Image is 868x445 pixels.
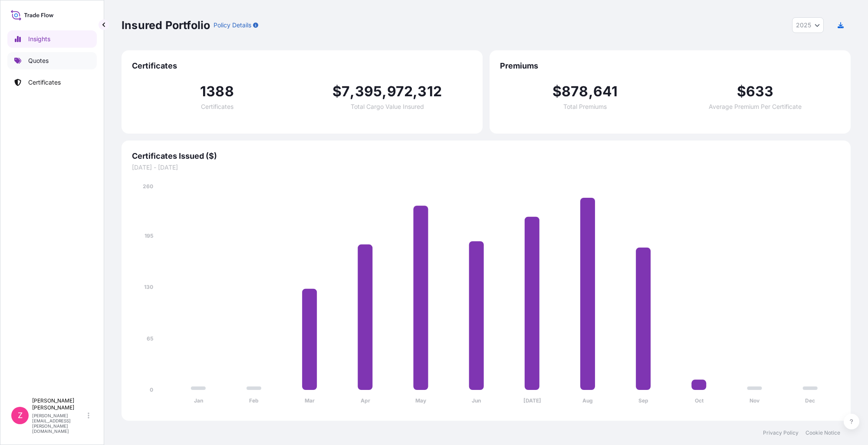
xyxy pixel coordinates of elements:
[806,429,840,436] a: Cookie Notice
[28,35,50,43] p: Insights
[194,397,203,404] tspan: Jan
[418,85,442,98] span: 312
[750,397,760,404] tspan: Nov
[563,104,607,110] span: Total Premiums
[144,284,153,290] tspan: 130
[32,413,86,434] p: [PERSON_NAME][EMAIL_ADDRESS][PERSON_NAME][DOMAIN_NAME]
[332,85,342,98] span: $
[472,397,481,404] tspan: Jun
[500,61,840,71] span: Premiums
[582,397,593,404] tspan: Aug
[342,85,350,98] span: 7
[18,411,23,420] span: Z
[132,151,840,161] span: Certificates Issued ($)
[523,397,541,404] tspan: [DATE]
[132,61,472,71] span: Certificates
[589,85,593,98] span: ,
[355,85,382,98] span: 395
[122,18,210,32] p: Insured Portfolio
[201,104,233,110] span: Certificates
[552,85,562,98] span: $
[695,397,704,404] tspan: Oct
[709,104,802,110] span: Average Premium Per Certificate
[351,104,424,110] span: Total Cargo Value Insured
[413,85,418,98] span: ,
[28,56,49,65] p: Quotes
[200,85,234,98] span: 1388
[150,386,153,393] tspan: 0
[361,397,370,404] tspan: Apr
[737,85,746,98] span: $
[415,397,427,404] tspan: May
[382,85,387,98] span: ,
[305,397,315,404] tspan: Mar
[387,85,413,98] span: 972
[593,85,618,98] span: 641
[792,17,824,33] button: Year Selector
[746,85,774,98] span: 633
[32,397,86,411] p: [PERSON_NAME] [PERSON_NAME]
[132,163,840,172] span: [DATE] - [DATE]
[796,21,811,29] span: 2025
[763,429,799,436] a: Privacy Policy
[7,30,97,48] a: Insights
[805,397,815,404] tspan: Dec
[249,397,259,404] tspan: Feb
[28,78,61,87] p: Certificates
[562,85,589,98] span: 878
[350,85,355,98] span: ,
[145,232,153,239] tspan: 195
[7,52,97,69] a: Quotes
[214,21,251,29] p: Policy Details
[638,397,648,404] tspan: Sep
[7,74,97,91] a: Certificates
[147,335,153,342] tspan: 65
[143,183,153,190] tspan: 260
